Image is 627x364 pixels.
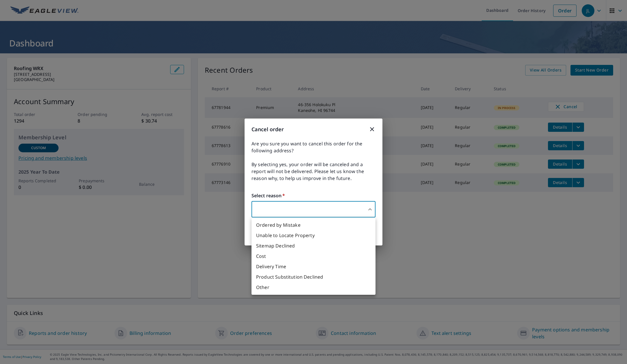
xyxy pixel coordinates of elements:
[251,241,376,251] li: Sitemap Declined
[251,261,376,272] li: Delivery Time
[251,272,376,282] li: Product Substitution Declined
[251,251,376,261] li: Cost
[251,230,376,241] li: Unable to Locate Property
[251,282,376,292] li: Other
[251,220,376,230] li: Ordered by Mistake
